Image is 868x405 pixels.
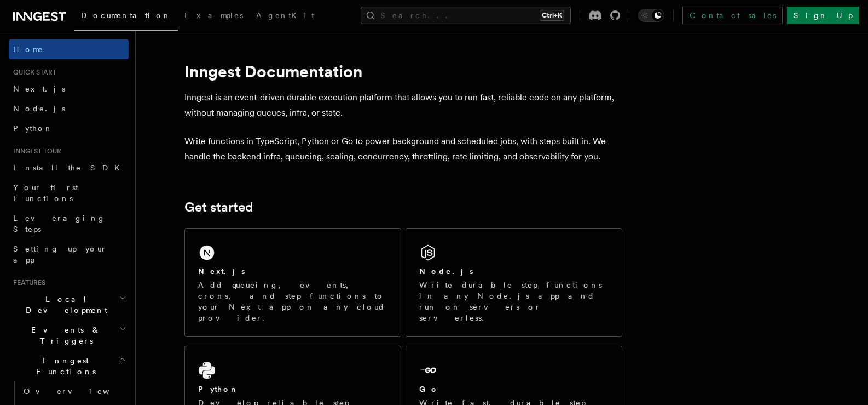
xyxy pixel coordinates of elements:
[540,10,564,21] kbd: Ctrl+K
[178,3,250,30] a: Examples
[419,266,473,277] h2: Node.js
[9,39,129,59] a: Home
[9,320,129,351] button: Events & Triggers
[198,266,245,277] h2: Next.js
[9,324,119,346] span: Events & Triggers
[81,11,171,20] span: Documentation
[9,351,129,381] button: Inngest Functions
[13,44,44,55] span: Home
[9,147,61,156] span: Inngest tour
[184,199,253,215] a: Get started
[184,228,401,337] a: Next.jsAdd queueing, events, crons, and step functions to your Next app on any cloud provider.
[74,3,178,31] a: Documentation
[9,278,45,287] span: Features
[184,90,622,121] p: Inngest is an event-driven durable execution platform that allows you to run fast, reliable code ...
[13,84,65,93] span: Next.js
[9,208,129,239] a: Leveraging Steps
[9,79,129,99] a: Next.js
[250,3,321,30] a: AgentKit
[406,228,622,337] a: Node.jsWrite durable step functions in any Node.js app and run on servers or serverless.
[9,289,129,320] button: Local Development
[24,387,136,396] span: Overview
[9,355,118,377] span: Inngest Functions
[19,381,129,401] a: Overview
[9,118,129,138] a: Python
[9,158,129,178] a: Install the SDK
[9,99,129,118] a: Node.js
[256,11,314,20] span: AgentKit
[682,7,783,24] a: Contact sales
[13,124,53,133] span: Python
[198,279,387,323] p: Add queueing, events, crons, and step functions to your Next app on any cloud provider.
[13,244,107,264] span: Setting up your app
[13,214,106,233] span: Leveraging Steps
[361,7,571,24] button: Search...Ctrl+K
[184,61,622,81] h1: Inngest Documentation
[638,9,664,22] button: Toggle dark mode
[419,384,439,395] h2: Go
[9,178,129,208] a: Your first Functions
[184,134,622,164] p: Write functions in TypeScript, Python or Go to power background and scheduled jobs, with steps bu...
[787,7,859,24] a: Sign Up
[9,294,119,316] span: Local Development
[9,68,56,77] span: Quick start
[184,11,243,20] span: Examples
[419,279,609,323] p: Write durable step functions in any Node.js app and run on servers or serverless.
[9,239,129,270] a: Setting up your app
[13,104,65,113] span: Node.js
[198,384,239,395] h2: Python
[13,183,78,203] span: Your first Functions
[13,163,126,172] span: Install the SDK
